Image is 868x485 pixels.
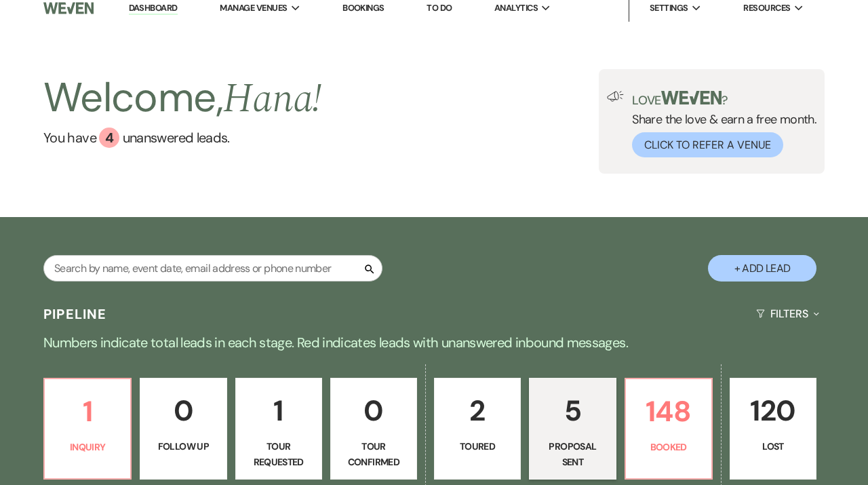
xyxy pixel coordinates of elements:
[634,440,703,454] p: Booked
[661,91,722,104] img: weven-logo-green.svg
[53,389,122,434] p: 1
[443,439,512,454] p: Toured
[43,378,132,480] a: 1Inquiry
[244,388,313,433] p: 1
[632,132,783,157] button: Click to Refer a Venue
[434,378,521,480] a: 2Toured
[650,1,688,15] span: Settings
[43,255,382,282] input: Search by name, event date, email address or phone number
[43,305,107,324] h3: Pipeline
[339,388,408,433] p: 0
[624,91,816,157] div: Share the love & earn a free month.
[43,128,322,148] a: You have 4 unanswered leads.
[730,378,816,480] a: 120Lost
[738,439,808,454] p: Lost
[220,1,287,15] span: Manage Venues
[53,440,122,454] p: Inquiry
[751,296,825,332] button: Filters
[235,378,322,480] a: 1Tour Requested
[43,69,322,128] h2: Welcome,
[129,2,178,15] a: Dashboard
[538,439,607,469] p: Proposal Sent
[244,439,313,469] p: Tour Requested
[443,388,512,433] p: 2
[342,2,384,14] a: Bookings
[538,388,607,433] p: 5
[625,378,713,480] a: 148Booked
[149,439,218,454] p: Follow Up
[223,68,322,130] span: Hana !
[634,389,703,434] p: 148
[494,1,538,15] span: Analytics
[607,91,624,102] img: loud-speaker-illustration.svg
[529,378,616,480] a: 5Proposal Sent
[738,388,808,433] p: 120
[339,439,408,469] p: Tour Confirmed
[708,255,816,282] button: + Add Lead
[743,1,790,15] span: Resources
[140,378,226,480] a: 0Follow Up
[632,91,816,106] p: Love ?
[149,388,218,433] p: 0
[427,2,452,14] a: To Do
[330,378,417,480] a: 0Tour Confirmed
[99,128,119,148] div: 4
